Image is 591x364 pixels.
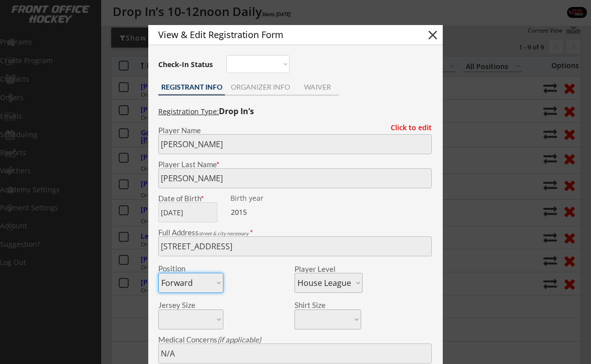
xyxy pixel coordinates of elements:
[295,84,339,91] div: WAIVER
[231,207,293,217] div: 2015
[158,236,432,256] input: Street, City, Province/State
[383,124,432,131] div: Click to edit
[158,61,215,68] div: Check-In Status
[217,335,261,344] em: (if applicable)
[199,230,248,236] em: street & city necessary
[158,161,432,168] div: Player Last Name
[158,301,210,309] div: Jersey Size
[158,107,219,116] u: Registration Type:
[158,265,210,272] div: Position
[225,84,295,91] div: ORGANIZER INFO
[158,195,223,202] div: Date of Birth
[158,229,432,236] div: Full Address
[230,195,293,202] div: We are transitioning the system to collect and store date of birth instead of just birth year to ...
[219,106,254,117] strong: Drop In’s
[158,84,225,91] div: REGISTRANT INFO
[158,127,432,134] div: Player Name
[158,336,432,343] div: Medical Concerns
[294,301,346,309] div: Shirt Size
[158,343,432,363] input: Allergies, injuries, etc.
[158,30,408,39] div: View & Edit Registration Form
[425,28,440,43] button: close
[294,265,363,273] div: Player Level
[230,195,293,202] div: Birth year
